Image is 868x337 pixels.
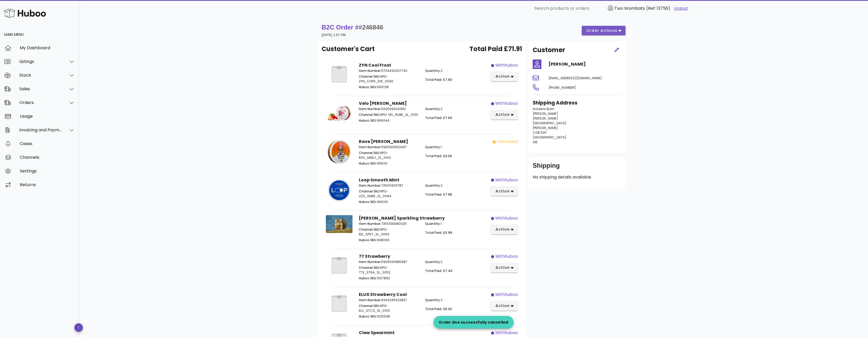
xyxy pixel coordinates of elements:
[359,161,377,166] span: Huboo SKU:
[20,45,75,50] div: My Dashboard
[359,177,399,183] strong: Loop Smooth Mint
[425,269,452,273] span: Total Paid: £7.40
[495,62,518,68] div: withhuboo
[425,68,441,73] span: Quantity:
[495,227,510,232] span: action
[359,151,419,160] p: NPO-RAV_MADJ_SL_0100
[425,154,452,158] span: Total Paid: £3.09
[495,100,518,107] div: withhuboo
[359,145,381,149] span: Item Number:
[549,85,576,90] span: [PHONE_NUMBER]
[359,298,419,303] p: 6942035623837
[359,112,419,117] p: NPO-VEL_RUBE_SL_0100
[359,68,419,73] p: 5704420007742
[326,291,352,316] img: Product Image
[359,107,381,111] span: Item Number:
[359,24,383,31] span: #246846
[359,183,419,188] p: 7350114311787
[533,130,547,135] span: CO8 5DY
[533,135,566,140] span: [GEOGRAPHIC_DATA]
[326,253,352,277] img: Product Image
[495,291,518,298] div: withhuboo
[359,145,419,150] p: 5905909021437
[20,155,75,160] div: Channels
[359,74,419,84] p: NPO-ZYN_COFR_SW_0090
[359,330,395,336] strong: Clew Spearmint
[425,192,452,197] span: Total Paid: £7.98
[326,62,352,86] img: Product Image
[495,189,510,194] span: action
[359,291,407,298] strong: ELUX Strawberry Cool
[495,215,518,221] div: withhuboo
[359,260,381,264] span: Item Number:
[425,260,485,264] p: 2
[495,112,510,117] span: action
[533,140,537,144] span: GB
[19,59,62,64] div: Listings
[19,100,62,105] div: Orders
[326,215,352,233] img: Product Image
[491,263,518,272] button: action
[322,33,346,37] small: [DATE] 1:57 PM
[359,314,419,319] p: 1025638
[549,61,621,67] h4: [PERSON_NAME]
[359,161,419,166] p: 996141
[359,112,380,117] span: Channel SKU:
[533,161,621,174] div: Shipping
[533,45,565,55] h2: Customer
[359,118,419,123] p: 996044
[359,85,419,90] p: 993738
[359,215,445,221] strong: [PERSON_NAME] Sparkling Strawberry
[425,116,452,120] span: Total Paid: £7.60
[425,183,485,188] p: 2
[20,141,75,146] div: Cases
[20,114,75,119] div: Usage
[586,28,618,33] span: order actions
[425,145,441,149] span: Quantity:
[491,110,518,120] button: action
[359,227,380,232] span: Channel SKU:
[495,265,510,270] span: action
[491,301,518,311] button: action
[491,225,518,234] button: action
[20,182,75,187] div: Returns
[425,145,485,150] p: 1
[495,253,518,260] div: withhuboo
[359,276,419,281] p: 1007893
[533,116,558,121] span: [PERSON_NAME]
[549,76,602,80] span: [EMAIL_ADDRESS][DOMAIN_NAME]
[359,265,419,275] p: NPO-77X_STRA_SL_0052
[359,227,419,237] p: NPO-KEL_SPST_SL_0060
[359,183,381,188] span: Item Number:
[491,186,518,196] button: action
[497,138,518,145] div: cancelled
[359,304,419,313] p: NPO-ELU_STCO_SL_0100
[322,24,383,31] strong: B2C Order #
[359,85,377,89] span: Huboo SKU:
[359,276,377,280] span: Huboo SKU:
[359,200,377,204] span: Huboo SKU:
[359,74,380,79] span: Channel SKU:
[359,100,407,106] strong: Velo [PERSON_NAME]
[533,174,621,180] p: No shipping details available
[533,121,566,125] span: [GEOGRAPHIC_DATA]
[359,253,390,259] strong: 77 Strawberry
[425,77,452,82] span: Total Paid: £7.60
[326,138,352,165] img: Product Image
[326,177,352,204] img: Product Image
[359,221,381,226] span: Item Number:
[425,183,441,188] span: Quantity:
[19,86,62,91] div: Sales
[359,200,419,204] p: 996210
[359,68,381,73] span: Item Number:
[425,221,441,226] span: Quantity:
[425,260,441,264] span: Quantity:
[359,189,419,199] p: NPO-LOO_SMMI_SL_0094
[495,74,510,79] span: action
[425,230,452,235] span: Total Paid: £0.99
[495,330,518,336] div: withhuboo
[433,320,513,325] div: Order line successfully cancelled
[359,118,377,123] span: Huboo SKU:
[359,298,381,302] span: Item Number:
[469,44,522,54] span: Total Paid £71.91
